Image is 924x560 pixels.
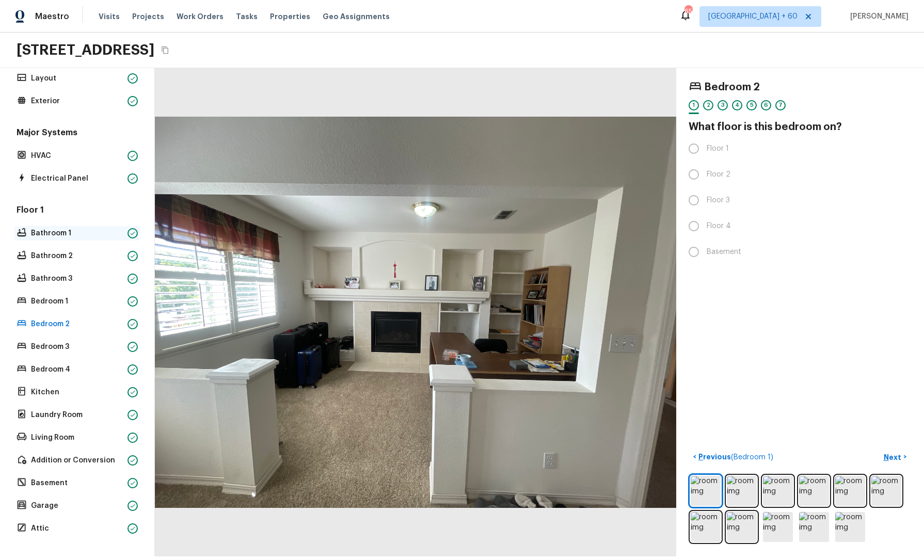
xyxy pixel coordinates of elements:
[707,195,730,205] span: Floor 3
[707,247,741,257] span: Basement
[691,476,721,506] img: room img
[31,455,123,466] p: Addition or Conversion
[31,173,123,184] p: Electrical Panel
[31,387,123,397] p: Kitchen
[31,433,123,443] p: Living Room
[703,100,713,110] div: 2
[31,410,123,420] p: Laundry Room
[158,43,172,57] button: Copy Address
[31,342,123,352] p: Bedroom 3
[691,512,721,542] img: room img
[763,512,793,542] img: room img
[718,100,728,110] div: 3
[177,11,224,22] span: Work Orders
[871,476,901,506] img: room img
[846,11,909,22] span: [PERSON_NAME]
[775,100,786,110] div: 7
[31,228,123,238] p: Bathroom 1
[707,169,730,180] span: Floor 2
[689,100,699,110] div: 1
[707,143,729,154] span: Floor 1
[708,11,798,22] span: [GEOGRAPHIC_DATA] + 60
[31,319,123,329] p: Bedroom 2
[799,476,829,506] img: room img
[696,452,773,462] p: Previous
[99,11,120,22] span: Visits
[879,449,912,466] button: Next>
[727,476,757,506] img: room img
[884,452,903,462] p: Next
[761,100,771,110] div: 6
[835,476,865,506] img: room img
[236,13,258,20] span: Tasks
[689,449,777,466] button: <Previous(Bedroom 1)
[763,476,793,506] img: room img
[31,523,123,534] p: Attic
[31,296,123,307] p: Bedroom 1
[270,11,310,22] span: Properties
[31,478,123,488] p: Basement
[35,11,69,22] span: Maestro
[835,512,865,542] img: room img
[17,41,154,59] h2: [STREET_ADDRESS]
[684,6,692,17] div: 650
[732,100,742,110] div: 4
[689,120,912,134] h4: What floor is this bedroom on?
[731,454,773,461] span: ( Bedroom 1 )
[31,96,123,106] p: Exterior
[31,151,123,161] p: HVAC
[31,73,123,84] p: Layout
[132,11,164,22] span: Projects
[323,11,390,22] span: Geo Assignments
[14,204,140,218] h5: Floor 1
[31,251,123,261] p: Bathroom 2
[31,501,123,511] p: Garage
[707,221,731,231] span: Floor 4
[746,100,757,110] div: 5
[727,512,757,542] img: room img
[31,364,123,375] p: Bedroom 4
[799,512,829,542] img: room img
[704,81,760,94] h4: Bedroom 2
[31,274,123,284] p: Bathroom 3
[14,127,140,140] h5: Major Systems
